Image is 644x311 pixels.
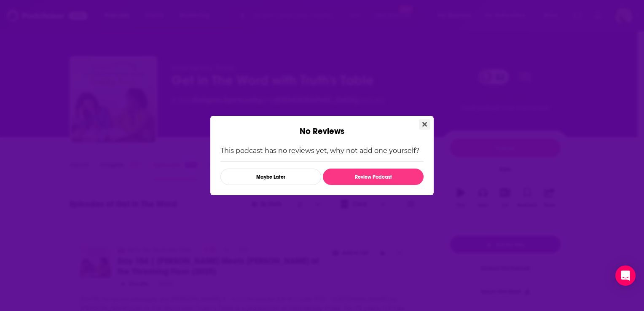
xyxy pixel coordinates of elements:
[210,116,434,137] div: No Reviews
[419,119,430,130] button: Close
[220,169,321,185] button: Maybe Later
[615,265,636,286] div: Open Intercom Messenger
[220,147,424,155] p: This podcast has no reviews yet, why not add one yourself?
[323,169,424,185] button: Review Podcast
